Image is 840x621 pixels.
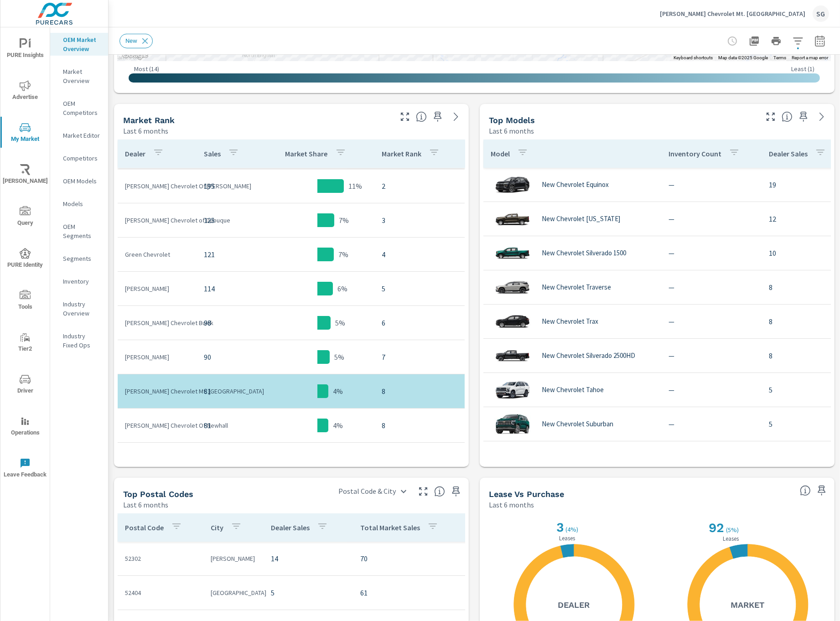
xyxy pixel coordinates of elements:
[360,587,457,598] p: 61
[211,588,256,597] p: [GEOGRAPHIC_DATA]
[335,317,345,328] p: 5%
[494,239,531,267] img: glamour
[63,254,101,263] p: Segments
[565,525,580,533] p: ( 4% )
[120,49,150,61] a: Open this area in Google Maps (opens a new window)
[3,290,47,312] span: Tools
[360,523,420,532] p: Total Market Sales
[731,600,765,610] h5: Market
[63,176,101,186] p: OEM Models
[125,554,196,563] p: 52302
[494,376,531,404] img: glamour
[119,34,153,48] div: New
[558,600,590,610] h5: Dealer
[814,483,829,498] span: Save this to your personalized report
[416,111,427,122] span: Market Rank shows you how you rank, in terms of sales, to other dealerships in your market. “Mark...
[348,181,362,191] p: 11%
[50,174,108,188] div: OEM Models
[791,65,814,73] p: Least ( 1 )
[555,520,564,535] h2: 3
[50,33,108,56] div: OEM Market Overview
[63,154,101,163] p: Competitors
[449,484,463,499] span: Save this to your personalized report
[542,317,598,326] p: New Chevrolet Trax
[782,111,793,122] span: Find the biggest opportunities within your model lineup nationwide. [Source: Market registration ...
[491,149,510,158] p: Model
[669,350,754,361] p: —
[3,164,47,186] span: [PERSON_NAME]
[813,5,829,22] div: SG
[334,352,344,362] p: 5%
[204,181,253,191] p: 195
[120,37,143,44] span: New
[3,332,47,354] span: Tier2
[767,32,785,50] button: Print Report
[333,386,343,397] p: 4%
[204,420,253,431] p: 81
[211,554,256,563] p: [PERSON_NAME]
[63,35,101,53] p: OEM Market Overview
[449,109,463,124] a: See more details in report
[674,55,713,61] button: Keyboard shortcuts
[721,536,741,542] p: Leases
[3,122,47,145] span: My Market
[792,55,828,60] a: Report a map error
[63,277,101,286] p: Inventory
[745,32,763,50] button: "Export Report to PDF"
[50,297,108,320] div: Industry Overview
[120,49,150,61] img: Google
[800,485,811,496] span: Understand how shoppers are deciding to purchase vehicles. Sales data is based off market registr...
[558,535,577,541] p: Leases
[382,317,457,328] p: 6
[211,523,223,532] p: City
[489,489,564,499] h5: Lease vs Purchase
[3,248,47,270] span: PURE Identity
[63,331,101,350] p: Industry Fixed Ops
[3,80,47,103] span: Advertise
[542,352,635,360] p: New Chevrolet Silverado 2500HD
[204,352,253,362] p: 90
[125,284,189,293] p: [PERSON_NAME]
[134,65,159,73] p: Most ( 14 )
[333,483,412,499] div: Postal Code & City
[773,55,786,60] a: Terms (opens in new tab)
[430,109,445,124] span: Save this to your personalized report
[63,99,101,117] p: OEM Competitors
[125,149,145,158] p: Dealer
[726,526,741,534] p: ( 5% )
[669,179,754,190] p: —
[660,10,805,18] p: [PERSON_NAME] Chevrolet Mt. [GEOGRAPHIC_DATA]
[398,109,412,124] button: Make Fullscreen
[123,499,168,510] p: Last 6 months
[204,317,253,328] p: 98
[494,274,531,301] img: glamour
[360,553,457,564] p: 70
[382,352,457,362] p: 7
[489,125,534,136] p: Last 6 months
[669,316,754,327] p: —
[669,149,721,158] p: Inventory Count
[204,215,253,226] p: 125
[542,386,604,394] p: New Chevrolet Tahoe
[50,129,108,142] div: Market Editor
[125,250,189,259] p: Green Chevrolet
[3,416,47,438] span: Operations
[763,109,778,124] button: Make Fullscreen
[63,67,101,85] p: Market Overview
[3,206,47,228] span: Query
[123,125,168,136] p: Last 6 months
[285,149,328,158] p: Market Share
[542,249,626,257] p: New Chevrolet Silverado 1500
[338,249,348,260] p: 7%
[50,329,108,352] div: Industry Fixed Ops
[542,181,609,189] p: New Chevrolet Equinox
[125,352,189,362] p: [PERSON_NAME]
[796,109,811,124] span: Save this to your personalized report
[494,171,531,198] img: glamour
[382,181,457,191] p: 2
[125,387,189,396] p: [PERSON_NAME] Chevrolet Mt. [GEOGRAPHIC_DATA]
[63,300,101,318] p: Industry Overview
[125,318,189,327] p: [PERSON_NAME] Chevrolet Buick
[382,386,457,397] p: 8
[494,445,531,472] img: glamour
